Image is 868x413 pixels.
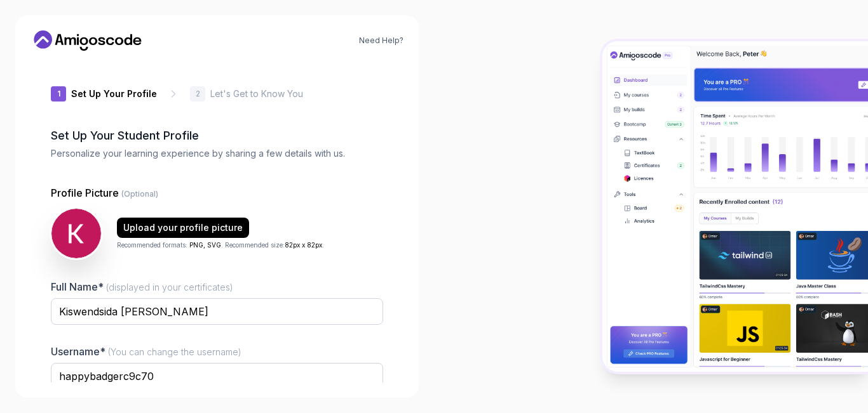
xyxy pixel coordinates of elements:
span: (displayed in your certificates) [106,282,233,292]
p: Let's Get to Know You [210,88,303,100]
a: Home link [31,30,145,51]
label: Username* [51,345,241,358]
input: Enter your Full Name [51,298,383,325]
span: PNG, SVG [189,241,221,249]
p: Recommended formats: . Recommended size: . [117,240,324,250]
p: 1 [57,90,60,98]
label: Full Name* [51,280,233,293]
p: Profile Picture [51,185,383,200]
img: Amigoscode Dashboard [602,41,868,372]
p: Personalize your learning experience by sharing a few details with us. [51,147,383,160]
span: (You can change the username) [108,346,241,357]
span: (Optional) [121,189,158,199]
div: Upload your profile picture [123,221,243,234]
img: user profile image [51,209,101,258]
h2: Set Up Your Student Profile [51,127,383,145]
p: 2 [196,90,200,98]
a: Need Help? [359,36,403,46]
p: Set Up Your Profile [71,88,157,100]
span: 82px x 82px [285,241,322,249]
input: Enter your Username [51,363,383,390]
button: Upload your profile picture [117,218,249,238]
